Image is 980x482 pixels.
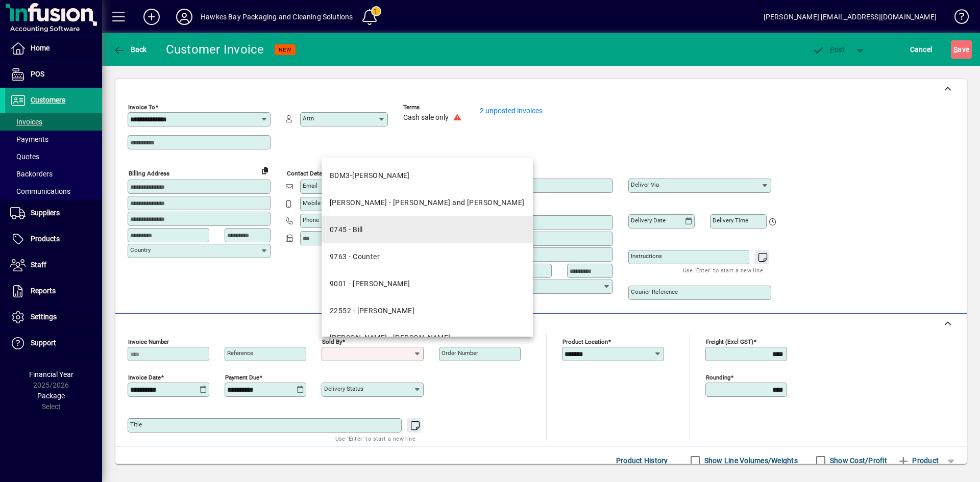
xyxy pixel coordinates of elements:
[5,305,102,330] a: Settings
[5,183,102,200] a: Communications
[322,324,533,351] mat-option: MANDY - Mandy Wilson
[113,45,147,54] span: Back
[135,8,168,26] button: Add
[324,385,363,392] mat-label: Delivery status
[631,181,659,188] mat-label: Deliver via
[5,200,102,226] a: Suppliers
[110,40,150,59] button: Back
[29,370,73,378] span: Financial Year
[951,40,972,59] button: Save
[227,349,253,357] mat-label: Reference
[130,421,142,428] mat-label: Title
[257,162,273,179] button: Copy to Delivery address
[5,131,102,148] a: Payments
[330,170,410,181] div: BDM3-[PERSON_NAME]
[168,8,201,26] button: Profile
[201,9,353,25] div: Hawkes Bay Packaging and Cleaning Solutions
[442,349,478,357] mat-label: Order number
[330,251,380,262] div: 9763 - Counter
[330,278,410,289] div: 9001 - [PERSON_NAME]
[953,41,969,58] span: ave
[303,199,321,207] mat-label: Mobile
[31,70,44,78] span: POS
[31,44,50,52] span: Home
[5,226,102,252] a: Products
[130,246,151,253] mat-label: Country
[706,374,730,381] mat-label: Rounding
[31,287,56,295] span: Reports
[322,243,533,270] mat-option: 9763 - Counter
[631,252,662,260] mat-label: Instructions
[683,264,763,276] mat-hint: Use 'Enter' to start a new line
[279,46,291,53] span: NEW
[908,40,935,59] button: Cancel
[807,40,850,59] button: Post
[128,374,161,381] mat-label: Invoice date
[702,455,798,466] label: Show Line Volumes/Weights
[303,182,317,189] mat-label: Email
[713,217,748,224] mat-label: Delivery time
[10,187,70,195] span: Communications
[303,115,314,122] mat-label: Attn
[812,45,845,54] span: ost
[31,261,46,269] span: Staff
[5,252,102,278] a: Staff
[910,41,933,58] span: Cancel
[31,209,60,217] span: Suppliers
[128,104,155,111] mat-label: Invoice To
[403,114,449,122] span: Cash sale only
[892,451,944,470] button: Product
[322,189,533,216] mat-option: ANGELA - Angela - Chrisp and Davidson
[5,331,102,356] a: Support
[330,306,414,316] div: 22552 - [PERSON_NAME]
[322,162,533,189] mat-option: BDM3-ALAN - Alan Miller
[102,40,158,59] app-page-header-button: Back
[335,433,415,444] mat-hint: Use 'Enter' to start a new line
[322,216,533,243] mat-option: 0745 - Bill
[303,216,319,223] mat-label: Phone
[480,107,543,115] a: 2 unposted invoices
[10,153,39,161] span: Quotes
[828,455,887,466] label: Show Cost/Profit
[5,36,102,61] a: Home
[31,96,65,104] span: Customers
[166,41,264,58] div: Customer Invoice
[330,197,525,208] div: [PERSON_NAME] - [PERSON_NAME] and [PERSON_NAME]
[616,452,668,469] span: Product History
[5,62,102,87] a: POS
[830,45,835,54] span: P
[225,374,259,381] mat-label: Payment due
[31,339,56,347] span: Support
[10,170,53,178] span: Backorders
[322,338,342,345] mat-label: Sold by
[31,235,60,243] span: Products
[10,135,48,143] span: Payments
[5,278,102,304] a: Reports
[322,297,533,324] mat-option: 22552 - Lyndsay
[5,148,102,165] a: Quotes
[562,338,608,345] mat-label: Product location
[37,392,65,400] span: Package
[953,45,958,54] span: S
[897,452,939,469] span: Product
[631,217,666,224] mat-label: Delivery date
[764,9,937,25] div: [PERSON_NAME] [EMAIL_ADDRESS][DOMAIN_NAME]
[330,333,451,343] div: [PERSON_NAME] - [PERSON_NAME]
[5,113,102,131] a: Invoices
[612,451,672,470] button: Product History
[403,104,464,111] span: Terms
[31,313,57,321] span: Settings
[128,338,169,345] mat-label: Invoice number
[330,224,363,235] div: 0745 - Bill
[706,338,753,345] mat-label: Freight (excl GST)
[631,288,678,295] mat-label: Courier Reference
[5,165,102,183] a: Backorders
[322,270,533,297] mat-option: 9001 - Ellen
[10,118,42,126] span: Invoices
[947,2,967,35] a: Knowledge Base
